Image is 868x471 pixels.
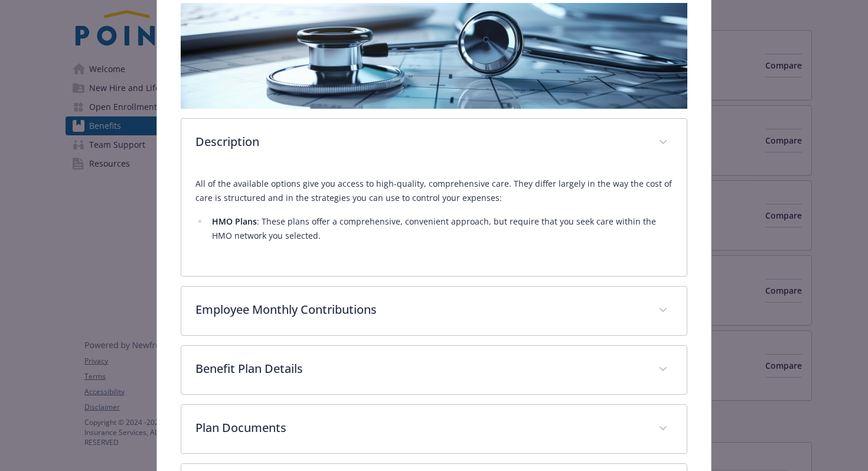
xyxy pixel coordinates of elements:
p: Plan Documents [195,419,645,437]
div: Employee Monthly Contributions [181,287,687,335]
img: banner [181,3,688,109]
li: : These plans offer a comprehensive, convenient approach, but require that you seek care within t... [208,215,673,243]
div: Description [181,167,687,276]
p: Employee Monthly Contributions [195,301,645,319]
p: Description [195,133,645,151]
div: Benefit Plan Details [181,346,687,394]
div: Plan Documents [181,405,687,453]
p: All of the available options give you access to high-quality, comprehensive care. They differ lar... [195,177,673,205]
p: Benefit Plan Details [195,360,645,378]
div: Description [181,119,687,167]
strong: HMO Plans [212,216,257,227]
